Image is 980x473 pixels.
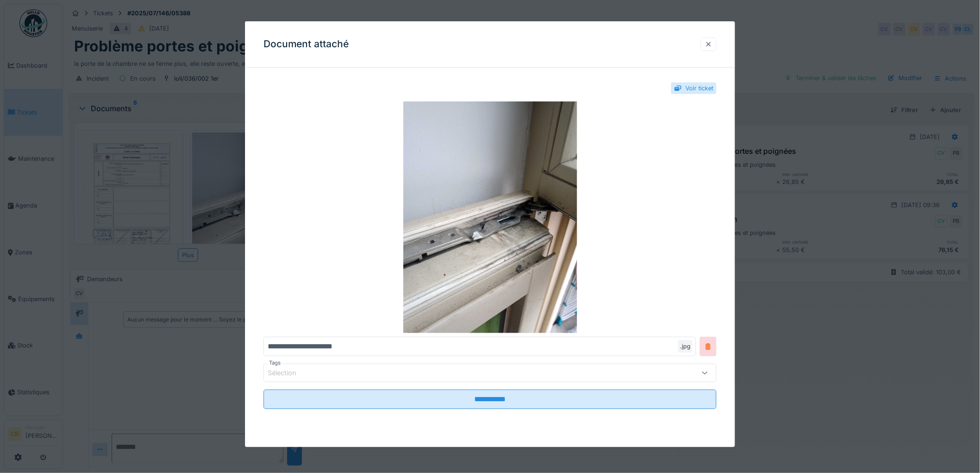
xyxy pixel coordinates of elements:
[267,359,283,367] label: Tags
[268,368,309,378] div: Sélection
[678,340,692,353] div: .jpg
[264,38,349,50] h3: Document attaché
[685,84,713,93] div: Voir ticket
[264,101,716,333] img: f1770b9d-bd4b-48e0-a888-28c8ea8c4273-IMG_20250708_105106_084.jpg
